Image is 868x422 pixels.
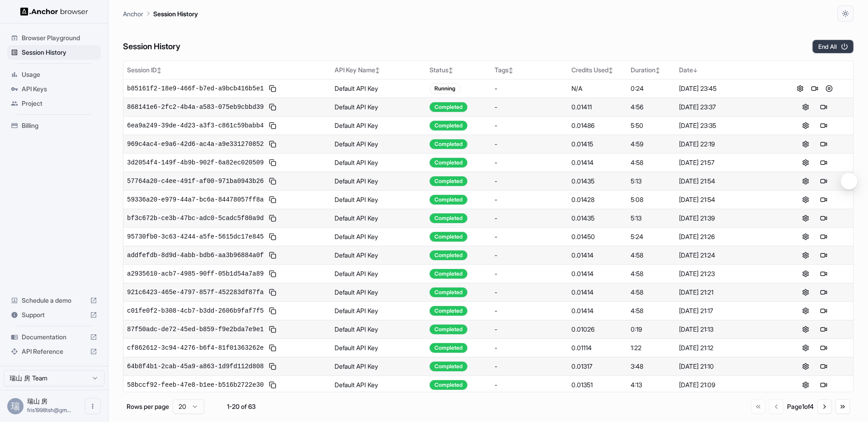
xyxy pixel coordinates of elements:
[812,40,854,53] button: End All
[679,177,773,186] div: [DATE] 21:54
[331,283,426,301] td: Default API Key
[7,45,101,60] div: Session History
[656,67,660,74] span: ↕
[679,251,773,260] div: [DATE] 21:24
[631,66,671,75] div: Duration
[7,118,101,133] div: Billing
[22,347,86,356] span: API Reference
[693,67,698,74] span: ↓
[127,103,264,112] span: 868141e6-2fc2-4b4a-a583-075eb9cbbd39
[679,288,773,297] div: [DATE] 21:21
[127,380,264,389] span: 58bccf92-feeb-47e8-b1ee-b516b2722e30
[571,84,623,93] div: N/A
[331,227,426,246] td: Default API Key
[127,269,264,278] span: a2935610-acb7-4985-90ff-05b1d54a7a89
[679,343,773,352] div: [DATE] 21:12
[631,214,671,223] div: 5:13
[679,306,773,315] div: [DATE] 21:17
[127,195,264,204] span: 59336a20-e979-44a7-bc6a-84478057ff8a
[127,177,264,186] span: 57764a20-c4ee-491f-af00-971ba0943b26
[631,177,671,186] div: 5:13
[495,66,564,75] div: Tags
[20,7,88,16] img: Anchor Logo
[429,158,467,168] div: Completed
[429,361,467,371] div: Completed
[679,140,773,149] div: [DATE] 22:19
[495,195,564,204] div: -
[679,362,773,371] div: [DATE] 21:10
[331,357,426,375] td: Default API Key
[127,306,264,315] span: c01fe0f2-b308-4cb7-b3dd-2606b9faf7f5
[331,190,426,209] td: Default API Key
[571,103,623,112] div: 0.01411
[631,84,671,93] div: 0:24
[7,31,101,45] div: Browser Playground
[22,99,97,108] span: Project
[429,232,467,242] div: Completed
[331,320,426,338] td: Default API Key
[631,103,671,112] div: 4:56
[331,338,426,357] td: Default API Key
[331,209,426,227] td: Default API Key
[631,362,671,371] div: 3:48
[85,398,101,414] button: Open menu
[679,158,773,167] div: [DATE] 21:57
[571,251,623,260] div: 0.01414
[571,177,623,186] div: 0.01435
[127,66,327,75] div: Session ID
[123,40,180,53] h6: Session History
[127,343,264,352] span: cf862612-3c94-4276-b6f4-81f01363262e
[679,380,773,389] div: [DATE] 21:09
[631,232,671,241] div: 5:24
[331,153,426,172] td: Default API Key
[127,140,264,149] span: 969c4ac4-e9a6-42d6-ac4a-a9e331270852
[429,139,467,149] div: Completed
[631,195,671,204] div: 5:08
[631,306,671,315] div: 4:58
[331,98,426,116] td: Default API Key
[7,330,101,344] div: Documentation
[429,287,467,297] div: Completed
[22,310,86,319] span: Support
[429,213,467,223] div: Completed
[495,306,564,315] div: -
[495,251,564,260] div: -
[495,158,564,167] div: -
[631,269,671,278] div: 4:58
[429,84,460,94] div: Running
[787,402,814,411] div: Page 1 of 4
[127,232,264,241] span: 95730fb0-3c63-4244-a5fe-5615dc17e845
[631,343,671,352] div: 1:22
[495,140,564,149] div: -
[22,333,86,342] span: Documentation
[679,325,773,334] div: [DATE] 21:13
[571,214,623,223] div: 0.01435
[571,343,623,352] div: 0.01114
[7,96,101,111] div: Project
[679,232,773,241] div: [DATE] 21:26
[495,84,564,93] div: -
[631,158,671,167] div: 4:58
[331,116,426,135] td: Default API Key
[571,325,623,334] div: 0.01026
[495,288,564,297] div: -
[22,70,97,79] span: Usage
[495,343,564,352] div: -
[123,9,198,19] nav: breadcrumb
[631,140,671,149] div: 4:59
[429,121,467,131] div: Completed
[429,195,467,205] div: Completed
[331,79,426,98] td: Default API Key
[219,402,264,411] div: 1-20 of 63
[127,325,264,334] span: 87f50adc-de72-45ed-b859-f9e2bda7e9e1
[495,269,564,278] div: -
[7,398,24,414] div: 瑞
[509,67,513,74] span: ↕
[127,214,264,223] span: bf3c672b-ce3b-47bc-adc0-5cadc5f80a9d
[429,66,487,75] div: Status
[495,177,564,186] div: -
[495,103,564,112] div: -
[375,67,380,74] span: ↕
[7,293,101,308] div: Schedule a demo
[7,308,101,322] div: Support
